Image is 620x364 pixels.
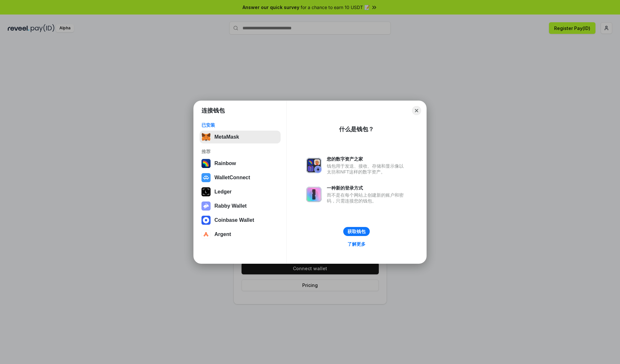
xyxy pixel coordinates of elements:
[214,134,239,140] div: MetaMask
[306,187,322,202] img: svg+xml,%3Csvg%20xmlns%3D%22http%3A%2F%2Fwww.w3.org%2F2000%2Fsvg%22%20fill%3D%22none%22%20viewBox...
[347,229,366,234] div: 获取钱包
[306,158,322,173] img: svg+xml,%3Csvg%20xmlns%3D%22http%3A%2F%2Fwww.w3.org%2F2000%2Fsvg%22%20fill%3D%22none%22%20viewBox...
[327,192,407,204] div: 而不是在每个网站上创建新的账户和密码，只需连接您的钱包。
[214,203,247,209] div: Rabby Wallet
[200,157,281,170] button: Rainbow
[327,156,407,162] div: 您的数字资产之家
[347,241,366,247] div: 了解更多
[201,202,211,211] img: svg+xml,%3Csvg%20xmlns%3D%22http%3A%2F%2Fwww.w3.org%2F2000%2Fsvg%22%20fill%3D%22none%22%20viewBox...
[201,187,211,196] img: svg+xml,%3Csvg%20xmlns%3D%22http%3A%2F%2Fwww.w3.org%2F2000%2Fsvg%22%20width%3D%2228%22%20height%3...
[214,161,236,166] div: Rainbow
[201,216,211,225] img: svg+xml,%3Csvg%20width%3D%2228%22%20height%3D%2228%22%20viewBox%3D%220%200%2028%2028%22%20fill%3D...
[201,230,211,239] img: svg+xml,%3Csvg%20width%3D%2228%22%20height%3D%2228%22%20viewBox%3D%220%200%2028%2028%22%20fill%3D...
[200,131,281,143] button: MetaMask
[201,159,211,168] img: svg+xml,%3Csvg%20width%3D%22120%22%20height%3D%22120%22%20viewBox%3D%220%200%20120%20120%22%20fil...
[201,133,211,142] img: svg+xml,%3Csvg%20fill%3D%22none%22%20height%3D%2233%22%20viewBox%3D%220%200%2035%2033%22%20width%...
[200,185,281,198] button: Ledger
[201,149,279,154] div: 推荐
[200,171,281,184] button: WalletConnect
[339,125,374,133] div: 什么是钱包？
[327,185,407,191] div: 一种新的登录方式
[412,106,421,115] button: Close
[200,228,281,241] button: Argent
[214,189,232,195] div: Ledger
[343,227,370,236] button: 获取钱包
[200,214,281,227] button: Coinbase Wallet
[201,173,211,182] img: svg+xml,%3Csvg%20width%3D%2228%22%20height%3D%2228%22%20viewBox%3D%220%200%2028%2028%22%20fill%3D...
[214,231,231,237] div: Argent
[327,163,407,175] div: 钱包用于发送、接收、存储和显示像以太坊和NFT这样的数字资产。
[201,122,279,128] div: 已安装
[200,200,281,212] button: Rabby Wallet
[214,175,250,181] div: WalletConnect
[201,107,225,114] h1: 连接钱包
[214,217,254,223] div: Coinbase Wallet
[344,240,369,248] a: 了解更多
